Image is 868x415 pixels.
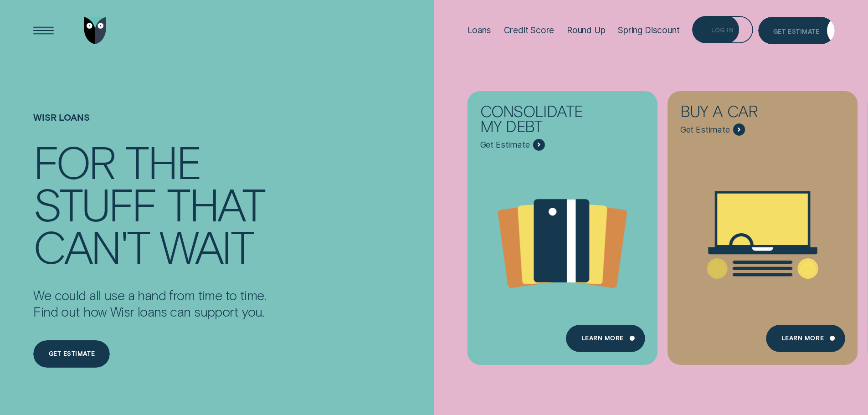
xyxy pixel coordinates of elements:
[618,25,679,36] div: Spring Discount
[758,17,835,44] a: Get Estimate
[567,25,606,36] div: Round Up
[33,340,110,368] a: Get estimate
[159,225,252,267] div: wait
[33,140,115,182] div: For
[766,325,845,352] a: Learn More
[125,140,200,182] div: the
[33,287,266,320] p: We could all use a hand from time to time. Find out how Wisr loans can support you.
[33,112,266,140] h1: Wisr loans
[680,103,802,123] div: Buy a car
[773,25,819,31] div: Get Estimate
[33,140,266,267] h4: For the stuff that can't wait
[480,140,530,150] span: Get Estimate
[33,182,156,225] div: stuff
[480,103,602,138] div: Consolidate my debt
[30,17,57,44] button: Open Menu
[668,91,858,357] a: Buy a car - Learn more
[84,17,107,44] img: Wisr
[566,325,645,352] a: Learn more
[680,125,730,135] span: Get Estimate
[467,25,491,36] div: Loans
[467,91,657,357] a: Consolidate my debt - Learn more
[711,28,734,34] div: Log in
[33,225,149,267] div: can't
[504,25,555,36] div: Credit Score
[167,182,264,225] div: that
[692,16,753,43] button: Log in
